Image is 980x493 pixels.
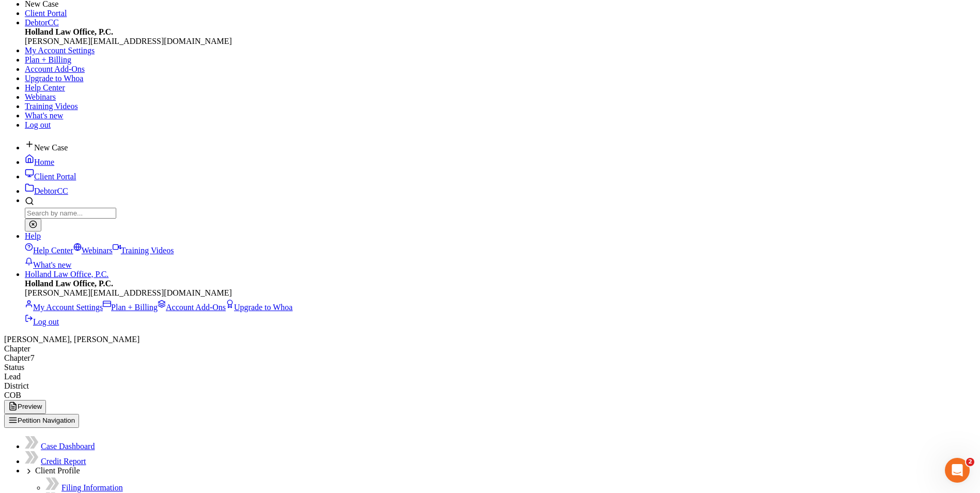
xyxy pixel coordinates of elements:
[61,483,123,492] a: Filing Information
[4,381,976,391] div: District
[25,260,71,269] a: What's new
[25,270,108,279] a: Holland Law Office, P.C.
[25,74,83,83] a: Upgrade to Whoa
[25,83,65,92] a: Help Center
[25,46,95,55] a: My Account Settings
[25,279,113,288] strong: Holland Law Office, P.C.
[25,303,103,312] a: My Account Settings
[25,246,73,255] a: Help Center
[25,317,59,326] a: Log out
[41,442,95,451] a: Case Dashboard
[966,458,974,466] span: 2
[4,372,976,381] div: Lead
[30,353,35,362] span: 7
[4,335,139,344] span: [PERSON_NAME], [PERSON_NAME]
[25,288,232,297] span: [PERSON_NAME][EMAIL_ADDRESS][DOMAIN_NAME]
[25,241,976,270] div: Help
[25,9,67,18] a: Client Portal
[158,303,226,312] a: Account Add-Ons
[4,353,976,363] div: Chapter
[945,458,970,483] iframe: Intercom live chat
[4,414,79,428] button: Petition Navigation
[25,158,54,166] a: Home
[25,208,116,219] input: Search by name...
[4,391,976,400] div: COB
[73,246,113,255] a: Webinars
[4,363,976,372] div: Status
[25,27,113,36] strong: Holland Law Office, P.C.
[25,55,71,64] a: Plan + Billing
[25,102,78,111] a: Training Videos
[25,93,56,101] a: Webinars
[35,466,80,475] span: Client Profile
[25,172,76,181] a: Client Portal
[41,457,86,466] a: Credit Report
[25,187,68,195] a: DebtorCC
[25,18,59,27] a: DebtorCC
[226,303,292,312] a: Upgrade to Whoa
[4,400,46,414] button: Preview
[25,279,976,327] div: Holland Law Office, P.C.
[4,344,976,353] div: Chapter
[103,303,158,312] a: Plan + Billing
[25,65,85,73] a: Account Add-Ons
[113,246,174,255] a: Training Videos
[25,111,63,120] a: What's new
[25,120,51,129] a: Log out
[34,143,68,152] span: New Case
[25,37,232,45] span: [PERSON_NAME][EMAIL_ADDRESS][DOMAIN_NAME]
[25,232,41,240] a: Help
